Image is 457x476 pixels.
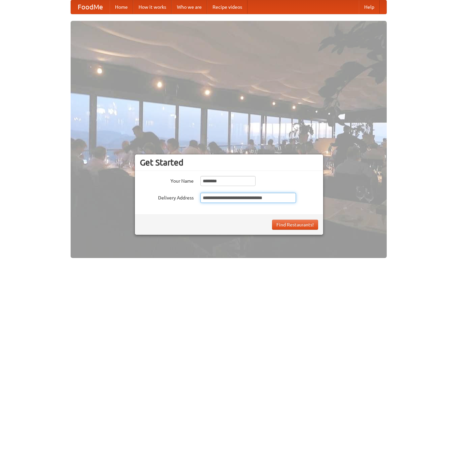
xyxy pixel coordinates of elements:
a: Help [359,0,380,14]
a: Who we are [172,0,207,14]
a: Home [110,0,133,14]
label: Your Name [140,176,194,184]
button: Find Restaurants! [272,220,318,230]
a: FoodMe [71,0,110,14]
a: How it works [133,0,172,14]
label: Delivery Address [140,193,194,201]
h3: Get Started [140,157,318,168]
a: Recipe videos [207,0,247,14]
